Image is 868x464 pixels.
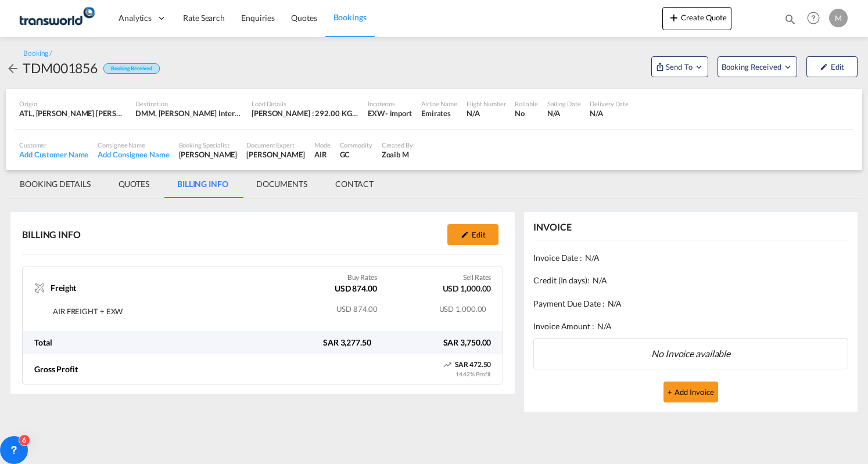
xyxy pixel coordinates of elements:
[590,108,629,118] div: N/A
[455,370,492,378] div: 14.42% Profit
[722,61,783,73] span: Booking Received
[667,10,681,24] md-icon: icon-plus 400-fg
[547,108,581,118] div: N/A
[443,283,492,297] div: USD 1,000.00
[608,298,622,310] span: N/A
[246,141,305,149] div: Document Expert
[804,8,829,29] div: Help
[23,59,98,77] div: TDM001856
[593,275,607,286] span: N/A
[662,7,731,30] button: icon-plus 400-fgCreate Quote
[443,360,452,369] md-icon: icon-trending-up
[135,99,242,108] div: Destination
[246,149,305,160] div: [PERSON_NAME]
[463,273,491,283] label: Sell Rates
[433,360,491,370] div: SAR 472.50
[533,315,848,338] div: Invoice Amount :
[421,108,457,118] div: Emirates
[105,170,163,198] md-tab-item: QUOTES
[336,304,378,314] span: USD 874.00
[6,170,388,198] md-pagination-wrapper: Use the left and right arrow keys to navigate between tabs
[321,170,388,198] md-tab-item: CONTACT
[17,5,96,31] img: 1a84b2306ded11f09c1219774cd0a0fe.png
[829,9,848,27] div: M
[533,292,848,315] div: Payment Due Date :
[291,13,317,23] span: Quotes
[804,8,823,28] span: Help
[252,99,358,108] div: Load Details
[19,141,88,149] div: Customer
[314,141,331,149] div: Mode
[368,99,412,108] div: Incoterms
[23,49,52,59] div: Booking /
[421,99,457,108] div: Airline Name
[651,56,708,77] button: Open demo menu
[383,337,503,348] div: SAR 3,750.00
[533,221,571,233] div: INVOICE
[6,59,23,77] div: icon-arrow-left
[597,321,612,332] span: N/A
[533,246,848,269] div: Invoice Date :
[183,13,225,23] span: Rate Search
[447,224,498,245] button: icon-pencilEdit
[340,141,372,149] div: Commodity
[533,269,848,292] div: Credit (In days):
[179,149,238,160] div: [PERSON_NAME]
[163,170,242,198] md-tab-item: BILLING INFO
[135,108,242,118] div: DMM, King Fahd International, Ad Dammam, Saudi Arabia, Middle East, Middle East
[461,231,469,239] md-icon: icon-pencil
[385,108,412,118] div: - import
[515,108,537,118] div: No
[515,99,537,108] div: Rollable
[22,228,81,241] div: BILLING INFO
[467,99,506,108] div: Flight Number
[19,149,88,160] div: Add Customer Name
[263,337,383,348] div: SAR 3,277.50
[335,283,377,297] div: USD 874.00
[806,56,858,77] button: icon-pencilEdit
[333,12,367,22] span: Bookings
[53,307,123,316] span: AIR FREIGHT + EXW
[6,62,20,75] md-icon: icon-arrow-left
[590,99,629,108] div: Delivery Date
[784,13,797,30] div: icon-magnify
[784,13,797,26] md-icon: icon-magnify
[241,13,275,23] span: Enquiries
[368,108,385,118] div: EXW
[347,273,377,283] label: Buy Rates
[663,382,718,402] button: + Add Invoice
[23,337,263,348] div: Total
[103,63,159,74] div: Booking Received
[98,141,169,149] div: Consignee Name
[439,304,487,314] span: USD 1,000.00
[665,61,694,73] span: Send To
[19,99,126,108] div: Origin
[820,63,828,71] md-icon: icon-pencil
[242,170,321,198] md-tab-item: DOCUMENTS
[51,282,76,294] span: Freight
[718,56,797,77] button: Open demo menu
[34,364,78,375] div: Gross Profit
[6,170,105,198] md-tab-item: BOOKING DETAILS
[98,149,169,160] div: Add Consignee Name
[547,99,581,108] div: Sailing Date
[19,108,126,118] div: ATL, Hartsfield Jackson Atlanta International, Atlanta, United States, North America, Americas
[340,149,372,160] div: GC
[585,252,600,264] span: N/A
[533,338,848,369] div: No Invoice available
[119,12,152,24] span: Analytics
[252,108,358,118] div: [PERSON_NAME] : 292.00 KG | Volumetric Wt : 292.00 KG | Chargeable Wt : 292.00 KG
[382,141,413,149] div: Created By
[382,149,413,160] div: Zoaib M
[467,108,506,118] div: N/A
[314,149,331,160] div: AIR
[179,141,238,149] div: Booking Specialist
